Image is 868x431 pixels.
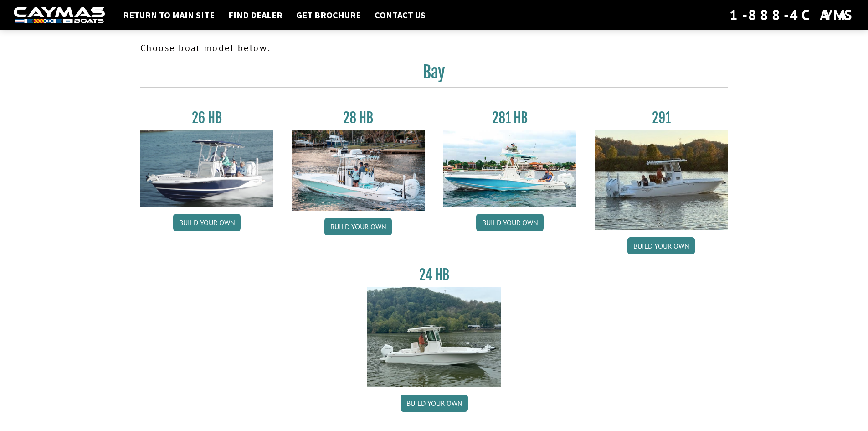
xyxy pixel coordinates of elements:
a: Get Brochure [292,9,365,21]
img: 291_Thumbnail.jpg [595,130,728,230]
div: 1-888-4CAYMAS [729,5,854,25]
h3: 28 HB [292,109,425,126]
img: 26_new_photo_resized.jpg [140,130,274,207]
p: Choose boat model below: [140,41,728,55]
a: Build your own [324,218,392,235]
a: Build your own [401,395,468,412]
h3: 24 HB [367,266,501,283]
a: Find Dealer [224,9,287,21]
h3: 291 [595,109,728,126]
img: 24_HB_thumbnail.jpg [367,287,501,387]
img: white-logo-c9c8dbefe5ff5ceceb0f0178aa75bf4bb51f6bca0971e226c86eb53dfe498488.png [14,7,105,24]
h3: 281 HB [443,109,577,126]
img: 28_hb_thumbnail_for_caymas_connect.jpg [292,130,425,211]
a: Return to main site [118,9,219,21]
a: Build your own [476,214,544,231]
h3: 26 HB [140,109,274,126]
img: 28-hb-twin.jpg [443,130,577,207]
h2: Bay [140,62,728,88]
a: Contact Us [370,9,430,21]
a: Build your own [627,237,695,254]
a: Build your own [173,214,241,231]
